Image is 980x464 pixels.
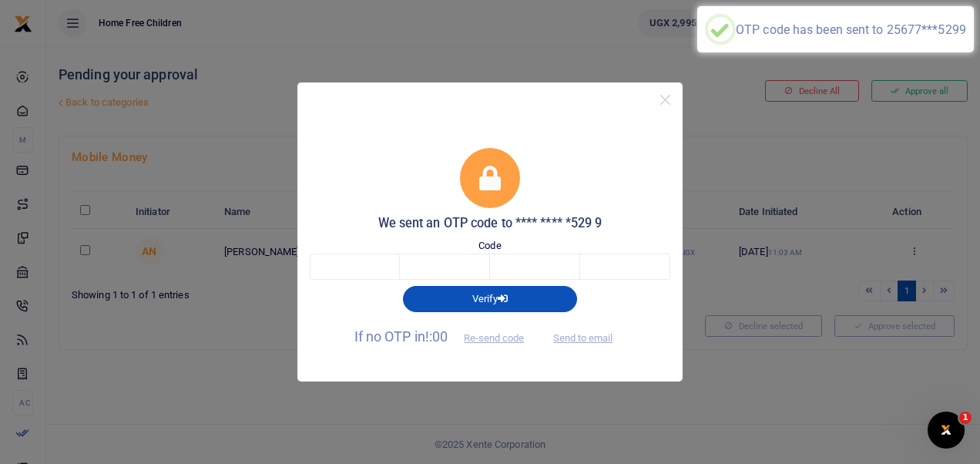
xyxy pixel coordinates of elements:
label: Code [478,238,501,254]
button: Verify [403,286,577,312]
button: Close [654,89,676,111]
span: 1 [959,412,972,424]
span: !:00 [425,328,448,345]
span: If no OTP in [354,328,538,345]
div: OTP code has been sent to 25677***5299 [736,22,966,37]
iframe: Intercom live chat [928,412,965,449]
